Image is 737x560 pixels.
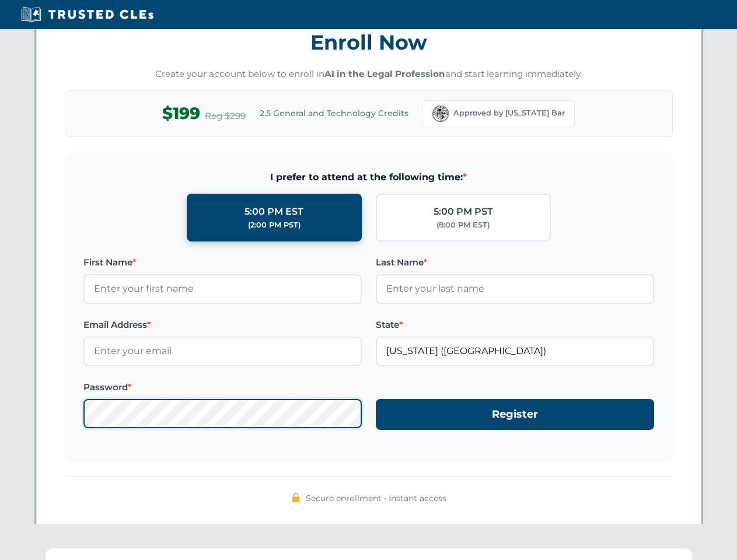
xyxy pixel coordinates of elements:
[376,399,654,430] button: Register
[244,204,303,219] div: 5:00 PM EST
[248,219,301,231] div: (2:00 PM PST)
[291,493,301,502] img: 🔒
[453,107,565,119] span: Approved by [US_STATE] Bar
[65,24,673,61] h3: Enroll Now
[83,337,362,366] input: Enter your email
[83,318,362,332] label: Email Address
[376,318,654,332] label: State
[260,107,408,120] span: 2.5 General and Technology Credits
[376,274,654,303] input: Enter your last name
[376,337,654,366] input: Florida (FL)
[83,380,362,394] label: Password
[434,204,493,219] div: 5:00 PM PST
[205,109,246,123] span: Reg $299
[436,219,490,231] div: (8:00 PM EST)
[162,100,200,127] span: $199
[83,256,362,269] label: First Name
[376,256,654,269] label: Last Name
[324,68,445,79] strong: AI in the Legal Profession
[83,274,362,303] input: Enter your first name
[65,68,673,81] p: Create your account below to enroll in and start learning immediately.
[83,170,654,185] span: I prefer to attend at the following time:
[432,106,449,122] img: Florida Bar
[306,492,446,505] span: Secure enrollment • Instant access
[18,6,157,23] img: Trusted CLEs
